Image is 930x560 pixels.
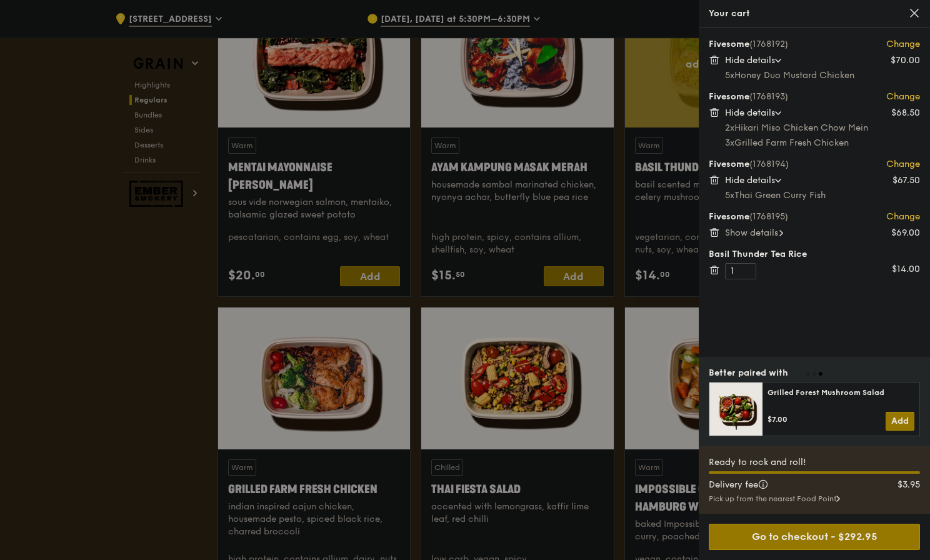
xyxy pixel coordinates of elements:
[725,190,734,201] span: 5x
[709,211,920,223] div: Fivesome
[709,367,788,379] div: Better paired with
[725,227,778,238] span: Show details
[709,7,920,20] div: Your cart
[892,174,920,187] div: $67.50
[749,211,788,222] span: (1768195)
[709,456,920,469] div: Ready to rock and roll!
[812,372,816,376] span: Go to slide 2
[749,39,788,49] span: (1768192)
[892,263,920,276] div: $14.00
[886,38,920,51] a: Change
[709,524,920,550] div: Go to checkout - $292.95
[886,91,920,103] a: Change
[725,55,775,66] span: Hide details
[891,107,920,119] div: $68.50
[725,189,920,202] div: Thai Green Curry Fish
[871,479,928,491] div: $3.95
[709,38,920,51] div: Fivesome
[819,372,822,376] span: Go to slide 3
[725,137,734,148] span: 3x
[725,107,775,118] span: Hide details
[701,479,871,491] div: Delivery fee
[767,387,914,397] div: Grilled Forest Mushroom Salad
[709,91,920,103] div: Fivesome
[725,122,920,134] div: Hikari Miso Chicken Chow Mein
[725,175,775,186] span: Hide details
[749,159,789,169] span: (1768194)
[749,91,788,102] span: (1768193)
[767,414,886,424] div: $7.00
[891,227,920,239] div: $69.00
[725,70,734,81] span: 5x
[709,248,920,261] div: Basil Thunder Tea Rice
[891,54,920,67] div: $70.00
[725,69,920,82] div: Honey Duo Mustard Chicken
[886,412,914,431] a: Add
[725,137,920,149] div: Grilled Farm Fresh Chicken
[709,494,920,504] div: Pick up from the nearest Food Point
[709,158,920,171] div: Fivesome
[886,211,920,223] a: Change
[886,158,920,171] a: Change
[725,122,734,133] span: 2x
[806,372,810,376] span: Go to slide 1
